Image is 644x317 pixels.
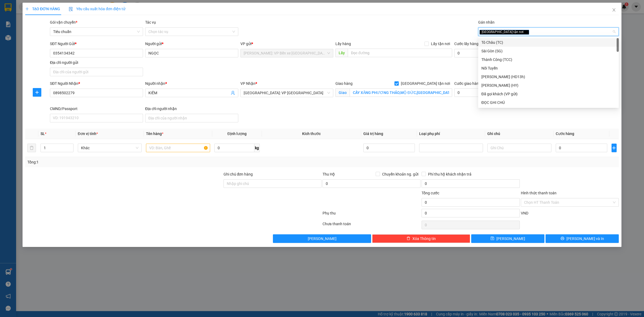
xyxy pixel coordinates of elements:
span: Giao hàng [335,81,353,86]
input: Dọc đường [348,49,452,57]
span: close [612,8,616,12]
label: Tác vụ [145,20,156,24]
span: Quảng Ngãi: VP Trường Chinh [244,89,330,97]
span: Lấy hàng [335,42,351,46]
th: Loại phụ phí [417,129,485,139]
span: Kích thước [302,132,321,136]
input: Địa chỉ của người gửi [50,68,143,76]
span: CÔNG TY TNHH CHUYỂN PHÁT NHANH BẢO AN [42,18,107,28]
img: icon [69,7,73,11]
span: Lấy [335,49,348,57]
button: delete [27,144,36,152]
button: Close [606,3,621,18]
div: ĐỌC GHI CHÚ [478,98,619,107]
input: Địa chỉ của người nhận [145,114,238,122]
div: Đã gọi khách (VP gửi) [478,90,619,98]
div: SĐT Người Nhận [50,81,143,86]
span: plus [33,90,41,94]
button: [PERSON_NAME] [273,234,371,243]
div: Chưa thanh toán [322,221,421,230]
label: Hình thức thanh toán [521,191,557,195]
span: Thu Hộ [323,172,335,176]
div: Tô Châu (TC) [478,38,619,47]
span: save [491,236,494,241]
span: kg [254,144,260,152]
span: Ngày in phiếu: 12:10 ngày [36,11,110,16]
span: printer [561,236,564,241]
span: [GEOGRAPHIC_DATA] tận nơi [480,30,529,35]
span: Tên hàng [146,132,163,136]
span: VP Nhận [240,81,255,86]
div: Thành Công (TCC) [481,57,616,63]
label: Cước lấy hàng [454,42,478,46]
span: Tiêu chuẩn [53,28,140,36]
span: Giá trị hàng [363,132,383,136]
div: Hoàng Yến (HY) [478,81,619,90]
span: close [524,31,527,33]
input: VD: Bàn, Ghế [146,144,210,152]
span: user-add [231,91,235,95]
button: save[PERSON_NAME] [471,234,544,243]
input: Ghi Chú [487,144,551,152]
span: Đơn vị tính [78,132,98,136]
input: Cước giao hàng [454,88,513,97]
div: Phụ thu [322,210,421,220]
div: Sài Gòn (SG) [481,48,616,54]
span: plus [612,146,616,150]
span: Hồ Chí Minh: VP Bến xe Miền Tây (Quận Bình Tân) [244,49,330,57]
div: [PERSON_NAME] (HY) [481,82,616,88]
div: Thành Công (TCC) [478,55,619,64]
label: Cước giao hàng [454,81,481,86]
strong: CSKH: [15,18,28,23]
span: VND [521,211,528,215]
span: Định lượng [228,132,247,136]
div: Huy Dương (HD13h) [478,72,619,81]
input: Ghi chú đơn hàng [224,179,321,188]
div: Nối Tuyến [481,65,616,71]
div: Tô Châu (TC) [481,39,616,45]
span: Mã đơn: BXMT1210250001 [2,32,83,40]
button: deleteXóa Thông tin [372,234,470,243]
button: printer[PERSON_NAME] và In [546,234,619,243]
div: Địa chỉ người gửi [50,60,143,65]
div: CMND/Passport [50,106,143,112]
th: Ghi chú [485,129,553,139]
div: Đã gọi khách (VP gửi) [481,91,616,97]
div: Người gửi [145,41,238,47]
span: [PERSON_NAME] [496,236,525,242]
span: Phí thu hộ khách nhận trả [426,171,474,177]
div: VP gửi [240,41,334,47]
input: Gán nhãn [530,28,531,35]
label: Gán nhãn [478,20,495,24]
span: Lấy tận nơi [429,41,452,47]
span: [PERSON_NAME] và In [566,236,604,242]
div: SĐT Người Gửi [50,41,143,47]
span: TẠO ĐƠN HÀNG [25,7,60,11]
span: Gói vận chuyển [50,20,77,24]
label: Ghi chú đơn hàng [224,172,253,176]
span: plus [25,7,29,11]
span: [PHONE_NUMBER] [2,18,41,28]
div: [PERSON_NAME] (HD13h) [481,74,616,80]
span: Chuyển khoản ng. gửi [380,171,420,177]
button: plus [612,144,617,152]
input: Giao tận nơi [350,88,452,97]
div: Nối Tuyến [478,64,619,72]
div: Sài Gòn (SG) [478,47,619,55]
span: [PERSON_NAME] [308,236,336,242]
strong: PHIẾU DÁN LÊN HÀNG [38,2,108,10]
input: 0 [363,144,415,152]
div: Địa chỉ người nhận [145,106,238,112]
span: Yêu cầu xuất hóa đơn điện tử [69,7,125,11]
div: ĐỌC GHI CHÚ [481,100,616,105]
span: Cước hàng [556,132,574,136]
span: delete [407,236,410,241]
span: SL [41,132,45,136]
span: [GEOGRAPHIC_DATA] tận nơi [399,81,452,86]
div: Tổng: 1 [27,159,248,165]
span: Khác [81,144,138,152]
button: plus [33,88,41,97]
input: Cước lấy hàng [454,49,524,57]
span: Tổng cước [422,191,439,195]
span: Giao [335,88,350,97]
